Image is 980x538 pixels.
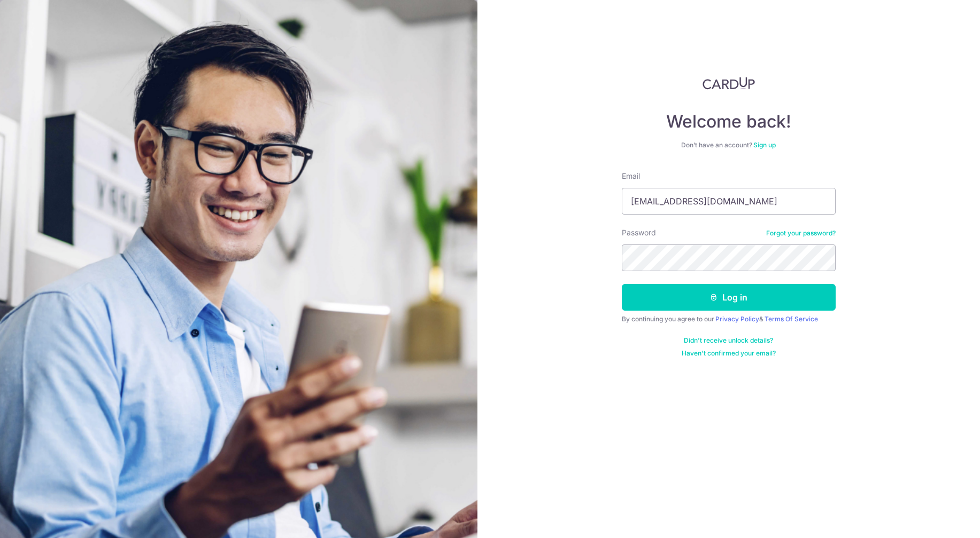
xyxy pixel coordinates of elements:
h4: Welcome back! [622,111,836,132]
label: Password [622,227,656,238]
a: Sign up [753,141,776,149]
button: Log in [622,284,836,311]
a: Terms Of Service [765,315,818,323]
input: Enter your Email [622,188,836,215]
img: CardUp Logo [703,77,755,90]
div: Don’t have an account? [622,141,836,149]
a: Haven't confirmed your email? [682,349,776,358]
label: Email [622,171,640,181]
a: Didn't receive unlock details? [684,336,773,345]
a: Forgot your password? [766,229,836,238]
div: By continuing you agree to our & [622,315,836,323]
a: Privacy Policy [715,315,759,323]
